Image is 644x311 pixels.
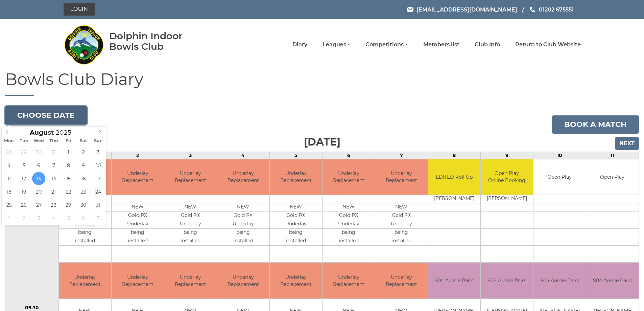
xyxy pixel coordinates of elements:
td: 2 [111,152,164,159]
td: NEW [375,203,428,212]
td: Underlay Replacement [164,263,217,298]
span: July 28, 2025 [2,146,16,159]
span: August 20, 2025 [32,185,45,198]
span: September 7, 2025 [92,212,105,225]
td: Underlay [375,220,428,229]
td: S04 Aussie Pairs [586,263,639,298]
td: Open Play [586,159,639,195]
span: Scroll to increment [30,130,54,136]
span: August 10, 2025 [92,159,105,172]
a: Diary [292,41,307,48]
td: Underlay [217,220,269,229]
td: Underlay Replacement [323,159,375,195]
td: installed [375,237,428,246]
td: Underlay Replacement [375,159,428,195]
td: installed [59,237,111,246]
td: Underlay Replacement [270,263,322,298]
td: installed [270,237,322,246]
span: August 14, 2025 [47,172,60,185]
span: September 1, 2025 [2,212,16,225]
input: Next [615,137,639,150]
span: September 3, 2025 [32,212,45,225]
span: August 18, 2025 [2,185,16,198]
td: Underlay Replacement [217,263,269,298]
span: August 27, 2025 [32,198,45,212]
span: August 30, 2025 [77,198,90,212]
span: Fri [61,139,76,143]
a: Return to Club Website [515,41,581,48]
a: Competitions [365,41,408,48]
a: Leagues [323,41,350,48]
span: August 17, 2025 [92,172,105,185]
td: installed [112,237,164,246]
h1: Bowls Club Diary [5,70,639,96]
span: August 24, 2025 [92,185,105,198]
td: NEW [112,203,164,212]
td: 11 [586,152,639,159]
td: NEW [164,203,217,212]
td: Underlay [323,220,375,229]
span: August 22, 2025 [62,185,75,198]
td: Underlay Replacement [217,159,269,195]
td: Open Play [533,159,586,195]
td: 6 [322,152,375,159]
span: Mon [2,139,17,143]
td: Underlay Replacement [323,263,375,298]
td: S04 Aussie Pairs [428,263,480,298]
span: August 6, 2025 [32,159,45,172]
span: August 13, 2025 [32,172,45,185]
td: being [270,229,322,237]
td: Underlay [270,220,322,229]
span: August 31, 2025 [92,198,105,212]
img: Dolphin Indoor Bowls Club [64,21,104,68]
img: Phone us [530,7,535,12]
td: 4 [217,152,269,159]
td: 8 [428,152,480,159]
a: Book a match [552,115,639,134]
a: Members list [423,41,459,48]
td: Underlay Replacement [112,263,164,298]
span: August 25, 2025 [2,198,16,212]
td: NEW [217,203,269,212]
td: Underlay [112,220,164,229]
span: August 19, 2025 [17,185,30,198]
td: 9 [480,152,533,159]
span: August 7, 2025 [47,159,60,172]
span: 01202 675551 [539,6,574,13]
td: 5 [269,152,322,159]
td: being [112,229,164,237]
span: August 4, 2025 [2,159,16,172]
td: Underlay Replacement [270,159,322,195]
span: [EMAIL_ADDRESS][DOMAIN_NAME] [416,6,517,13]
td: Underlay Replacement [375,263,428,298]
td: installed [164,237,217,246]
span: August 3, 2025 [92,146,105,159]
span: September 2, 2025 [17,212,30,225]
a: Email [EMAIL_ADDRESS][DOMAIN_NAME] [407,5,517,14]
span: September 5, 2025 [62,212,75,225]
span: August 21, 2025 [47,185,60,198]
td: 3 [164,152,217,159]
td: being [375,229,428,237]
a: Login [64,3,95,16]
span: August 2, 2025 [77,146,90,159]
span: September 4, 2025 [47,212,60,225]
td: installed [217,237,269,246]
td: NEW [270,203,322,212]
td: Gold PX [112,212,164,220]
span: Sun [91,139,106,143]
td: Underlay Replacement [59,263,111,298]
td: S04 Aussie Pairs [533,263,586,298]
span: August 28, 2025 [47,198,60,212]
span: Thu [46,139,61,143]
td: EDITED Roll Up [428,159,480,195]
span: September 6, 2025 [77,212,90,225]
span: August 1, 2025 [62,146,75,159]
td: Gold PX [375,212,428,220]
td: installed [323,237,375,246]
span: August 8, 2025 [62,159,75,172]
td: Gold PX [270,212,322,220]
td: Gold PX [164,212,217,220]
span: August 15, 2025 [62,172,75,185]
td: Open Play Online Booking [481,159,533,195]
